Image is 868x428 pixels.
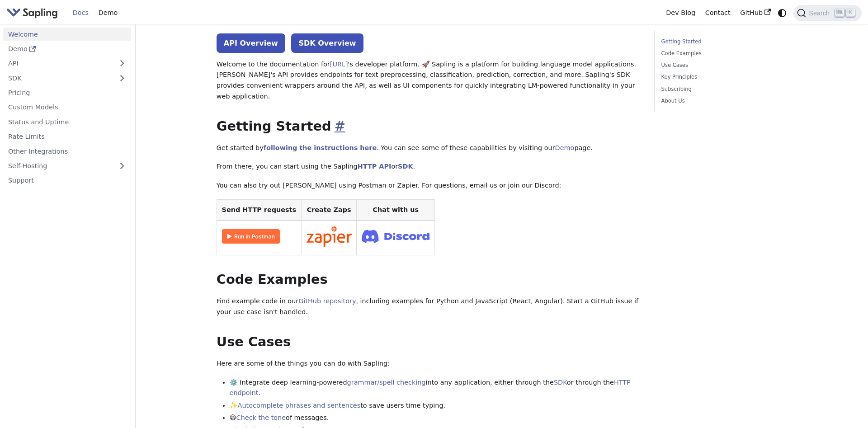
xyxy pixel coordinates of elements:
a: Other Integrations [3,145,131,158]
a: Support [3,174,131,187]
a: Subscribing [661,85,784,94]
p: You can also try out [PERSON_NAME] using Postman or Zapier. For questions, email us or join our D... [217,180,642,191]
h2: Code Examples [217,272,642,288]
th: Chat with us [357,199,435,221]
a: Dev Blog [661,6,700,20]
a: Use Cases [661,61,784,70]
a: API [3,57,113,70]
button: Switch between dark and light mode (currently system mode) [776,6,789,19]
th: Send HTTP requests [217,199,301,221]
img: Sapling.ai [6,6,58,19]
h2: Use Cases [217,334,642,350]
p: Welcome to the documentation for 's developer platform. 🚀 Sapling is a platform for building lang... [217,59,642,102]
p: Here are some of the things you can do with Sapling: [217,358,642,369]
img: Connect in Zapier [307,226,352,247]
p: From there, you can start using the Sapling or . [217,161,642,172]
a: Sapling.ai [6,6,61,19]
a: Contact [700,6,736,20]
button: Search (Ctrl+K) [793,5,861,21]
a: grammar/spell checking [347,379,426,386]
a: SDK Overview [291,33,363,53]
a: Code Examples [661,49,784,58]
img: Join Discord [362,227,429,245]
a: API Overview [217,33,285,53]
img: Run in Postman [222,229,280,244]
li: ⚙️ Integrate deep learning-powered into any application, either through the or through the . [230,377,642,399]
a: About Us [661,97,784,105]
a: HTTP API [358,163,392,170]
h2: Getting Started [217,118,642,135]
th: Create Zaps [301,199,357,221]
a: Custom Models [3,101,131,114]
a: Self-Hosting [3,160,131,173]
a: Demo [94,6,123,20]
kbd: K [846,9,855,17]
a: Key Principles [661,73,784,81]
a: HTTP endpoint [230,379,631,397]
a: Status and Uptime [3,115,131,128]
a: SDK [3,71,113,85]
a: Welcome [3,28,131,41]
button: Expand sidebar category 'SDK' [113,71,131,85]
a: Check the tone [236,414,286,421]
a: Rate Limits [3,130,131,143]
p: Find example code in our , including examples for Python and JavaScript (React, Angular). Start a... [217,296,642,318]
li: ✨ to save users time typing. [230,400,642,411]
a: Getting Started [661,38,784,46]
a: Direct link to Getting Started [331,118,345,134]
a: GitHub [735,6,775,20]
a: Demo [3,42,131,56]
a: GitHub repository [298,297,356,305]
a: Pricing [3,86,131,99]
button: Expand sidebar category 'API' [113,57,131,70]
a: Demo [555,144,575,151]
li: 😀 of messages. [230,413,642,423]
a: SDK [398,163,413,170]
a: Autocomplete phrases and sentences [238,402,361,409]
a: SDK [554,379,567,386]
a: [URL] [330,61,348,68]
a: following the instructions here [264,144,377,151]
a: Docs [68,6,94,20]
span: Search [806,9,835,17]
p: Get started by . You can see some of these capabilities by visiting our page. [217,143,642,154]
